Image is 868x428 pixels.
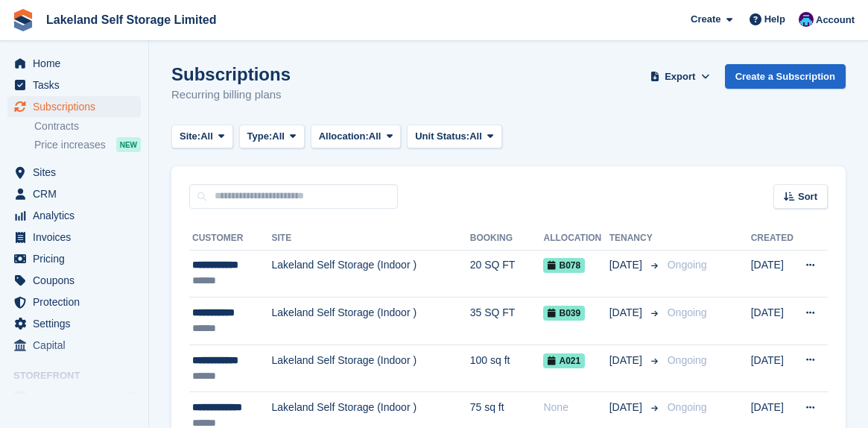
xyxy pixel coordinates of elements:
[751,344,796,392] td: [DATE]
[123,388,141,406] a: Preview store
[668,401,707,413] span: Ongoing
[272,129,285,144] span: All
[272,344,470,392] td: Lakeland Self Storage (Indoor )
[751,250,796,298] td: [DATE]
[7,248,141,269] a: menu
[33,387,122,408] span: Booking Portal
[33,335,122,356] span: Capital
[40,7,223,32] a: Lakeland Self Storage Limited
[609,227,662,251] th: Tenancy
[13,368,148,383] span: Storefront
[691,12,720,27] span: Create
[7,96,141,117] a: menu
[470,227,544,251] th: Booking
[407,125,501,149] button: Unit Status: All
[200,129,213,144] span: All
[7,270,141,291] a: menu
[647,64,713,89] button: Export
[543,400,609,415] div: None
[33,162,122,183] span: Sites
[34,138,106,152] span: Price increases
[239,125,305,149] button: Type: All
[189,227,272,251] th: Customer
[470,250,544,298] td: 20 SQ FT
[33,75,122,95] span: Tasks
[171,64,291,84] h1: Subscriptions
[34,119,141,133] a: Contracts
[7,205,141,226] a: menu
[7,75,141,95] a: menu
[665,69,695,84] span: Export
[415,129,469,144] span: Unit Status:
[33,313,122,334] span: Settings
[751,227,796,251] th: Created
[33,53,122,74] span: Home
[7,313,141,334] a: menu
[272,298,470,345] td: Lakeland Self Storage (Indoor )
[609,353,645,368] span: [DATE]
[725,64,846,89] a: Create a Subscription
[751,298,796,345] td: [DATE]
[609,305,645,321] span: [DATE]
[7,227,141,248] a: menu
[311,125,402,149] button: Allocation: All
[180,129,200,144] span: Site:
[7,335,141,356] a: menu
[470,344,544,392] td: 100 sq ft
[798,189,817,204] span: Sort
[369,129,381,144] span: All
[7,162,141,183] a: menu
[272,227,470,251] th: Site
[7,387,141,408] a: menu
[469,129,482,144] span: All
[33,248,122,269] span: Pricing
[609,400,645,415] span: [DATE]
[7,183,141,204] a: menu
[12,9,34,31] img: stora-icon-8386f47178a22dfd0bd8f6a31ec36ba5ce8667c1dd55bd0f319d3a0aa187defe.svg
[668,354,707,366] span: Ongoing
[33,270,122,291] span: Coupons
[816,13,855,28] span: Account
[7,292,141,312] a: menu
[33,183,122,204] span: CRM
[543,306,585,321] span: B039
[171,125,233,149] button: Site: All
[543,227,609,251] th: Allocation
[247,129,273,144] span: Type:
[33,227,122,248] span: Invoices
[319,129,369,144] span: Allocation:
[33,205,122,226] span: Analytics
[764,12,785,27] span: Help
[609,257,645,273] span: [DATE]
[799,12,814,27] img: David Dickson
[7,53,141,74] a: menu
[543,258,585,273] span: B078
[34,136,141,153] a: Price increases NEW
[470,298,544,345] td: 35 SQ FT
[171,86,291,104] p: Recurring billing plans
[116,137,141,152] div: NEW
[543,353,585,368] span: A021
[33,292,122,312] span: Protection
[272,250,470,298] td: Lakeland Self Storage (Indoor )
[668,306,707,318] span: Ongoing
[668,259,707,271] span: Ongoing
[33,96,122,117] span: Subscriptions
